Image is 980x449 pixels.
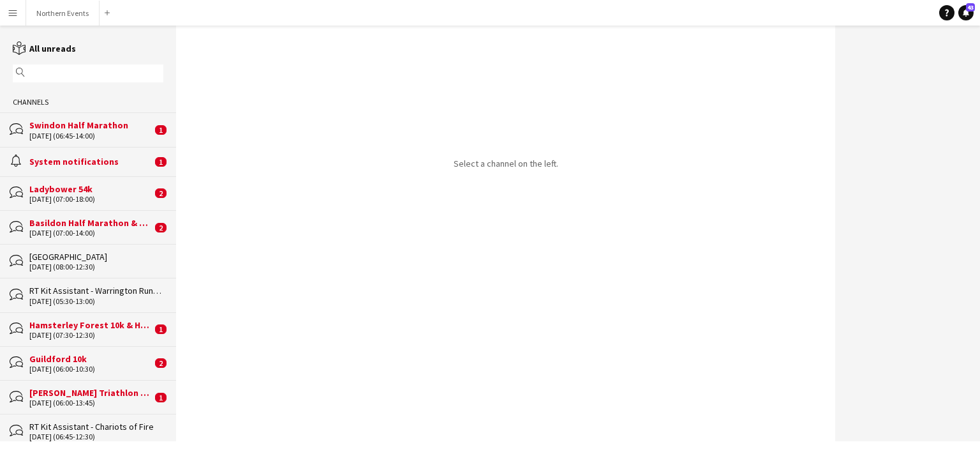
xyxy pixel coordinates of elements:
[155,125,167,135] span: 1
[966,3,975,11] span: 43
[155,157,167,167] span: 1
[29,387,152,399] div: [PERSON_NAME] Triathlon + Run
[29,399,152,407] div: [DATE] (06:00-13:45)
[29,156,152,167] div: System notifications
[29,319,152,331] div: Hamsterley Forest 10k & Half Marathon
[29,195,152,204] div: [DATE] (07:00-18:00)
[29,251,163,263] div: [GEOGRAPHIC_DATA]
[13,43,76,54] a: All unreads
[155,393,167,402] span: 1
[29,217,152,229] div: Basildon Half Marathon & Juniors
[454,158,558,169] p: Select a channel on the left.
[29,353,152,365] div: Guildford 10k
[958,5,974,20] a: 43
[29,263,163,271] div: [DATE] (08:00-12:30)
[155,358,167,368] span: 2
[29,119,152,131] div: Swindon Half Marathon
[29,432,163,441] div: [DATE] (06:45-12:30)
[155,188,167,198] span: 2
[26,1,100,26] button: Northern Events
[29,229,152,238] div: [DATE] (07:00-14:00)
[29,285,163,296] div: RT Kit Assistant - Warrington Running Festival
[155,324,167,334] span: 1
[155,223,167,232] span: 2
[29,132,152,141] div: [DATE] (06:45-14:00)
[29,331,152,340] div: [DATE] (07:30-12:30)
[29,421,163,432] div: RT Kit Assistant - Chariots of Fire
[29,183,152,195] div: Ladybower 54k
[29,365,152,374] div: [DATE] (06:00-10:30)
[29,297,163,306] div: [DATE] (05:30-13:00)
